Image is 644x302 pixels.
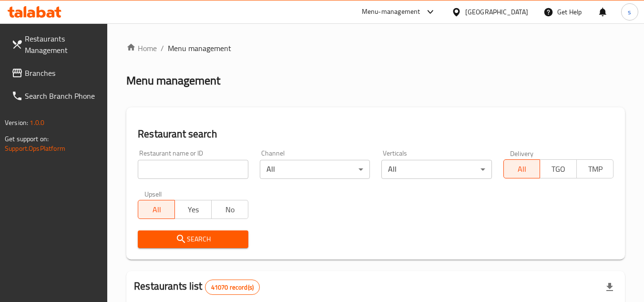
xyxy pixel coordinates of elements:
[138,127,613,141] h2: Restaurant search
[126,42,157,54] a: Home
[168,42,231,54] span: Menu management
[174,200,212,219] button: Yes
[30,116,44,129] span: 1.0.0
[465,7,528,17] div: [GEOGRAPHIC_DATA]
[25,33,100,56] span: Restaurants Management
[4,84,108,107] a: Search Branch Phone
[138,160,248,179] input: Search for restaurant name or ID..
[576,159,613,178] button: TMP
[25,67,100,79] span: Branches
[205,283,259,292] span: 41070 record(s)
[5,133,49,145] span: Get support on:
[581,162,610,176] span: TMP
[260,160,370,179] div: All
[25,90,100,102] span: Search Branch Phone
[126,42,625,54] nav: breadcrumb
[503,159,541,178] button: All
[134,279,260,295] h2: Restaurants list
[544,162,573,176] span: TGO
[205,280,260,295] div: Total records count
[598,276,621,299] div: Export file
[179,203,208,217] span: Yes
[142,203,171,217] span: All
[5,142,65,155] a: Support.OpsPlatform
[4,62,108,84] a: Branches
[381,160,491,179] div: All
[540,159,577,178] button: TGO
[4,27,108,62] a: Restaurants Management
[138,200,175,219] button: All
[215,203,245,217] span: No
[126,73,220,88] h2: Menu management
[362,6,420,18] div: Menu-management
[211,200,248,219] button: No
[138,230,248,248] button: Search
[144,190,162,197] label: Upsell
[145,233,240,245] span: Search
[508,162,537,176] span: All
[628,7,631,17] span: s
[510,150,534,156] label: Delivery
[161,42,164,54] li: /
[5,116,28,129] span: Version:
